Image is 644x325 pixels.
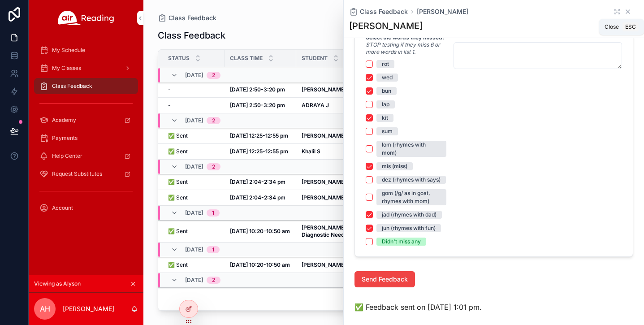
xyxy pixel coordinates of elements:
[302,261,346,268] strong: [PERSON_NAME]
[52,170,102,178] span: Request Substitutes
[230,86,285,93] strong: [DATE] 2:50-3:20 pm
[212,209,214,217] div: 1
[417,7,468,16] a: [PERSON_NAME]
[382,224,436,232] div: jun (rhymes with fun)
[230,228,291,235] a: [DATE] 10:20-10:50 am
[230,132,288,139] strong: [DATE] 12:25-12:55 pm
[168,261,219,269] a: ✅ Sent
[168,228,219,235] a: ✅ Sent
[230,55,263,62] span: Class Time
[230,178,291,186] a: [DATE] 2:04-2:34 pm
[212,277,215,284] div: 2
[230,261,290,268] strong: [DATE] 10:20-10:50 am
[230,148,288,155] strong: [DATE] 12:25-12:55 pm
[354,302,482,312] span: ✅ Feedback sent on [DATE] 1:01 pm.
[349,7,408,16] a: Class Feedback
[52,82,92,90] span: Class Feedback
[34,200,138,216] a: Account
[168,228,188,235] span: ✅ Sent
[40,303,50,314] span: AH
[52,65,81,72] span: My Classes
[52,47,85,54] span: My Schedule
[302,194,383,201] a: [PERSON_NAME]
[185,163,203,170] span: [DATE]
[168,132,188,139] span: ✅ Sent
[63,304,114,313] p: [PERSON_NAME]
[382,87,391,95] div: bun
[185,117,203,124] span: [DATE]
[168,102,171,109] span: -
[212,246,214,253] div: 1
[185,72,203,79] span: [DATE]
[382,238,421,246] div: Didn't miss any
[382,176,441,184] div: dez (rhymes with says)
[212,72,215,79] div: 2
[158,13,216,22] a: Class Feedback
[168,55,190,62] span: Status
[382,189,441,205] div: gom (/g/ as in goat, rhymes with mom)
[168,194,188,201] span: ✅ Sent
[185,209,203,217] span: [DATE]
[230,132,291,139] a: [DATE] 12:25-12:55 pm
[382,211,437,219] div: jad (rhymes with dad)
[34,42,138,58] a: My Schedule
[302,102,383,109] a: ADRAYA J
[168,178,219,186] a: ✅ Sent
[230,102,285,108] strong: [DATE] 2:50-3:20 pm
[29,36,143,228] div: scrollable content
[168,178,188,186] span: ✅ Sent
[52,134,78,142] span: Payments
[302,178,383,186] a: [PERSON_NAME]
[302,132,383,139] a: [PERSON_NAME]
[302,224,358,238] strong: [PERSON_NAME] (No Diagnostic Needed)
[185,246,203,253] span: [DATE]
[382,100,389,108] div: lap
[349,20,423,32] h1: [PERSON_NAME]
[230,194,285,201] strong: [DATE] 2:04-2:34 pm
[382,141,441,157] div: lom (rhymes with mom)
[362,275,408,284] span: Send Feedback
[302,55,328,62] span: Student
[230,228,290,234] strong: [DATE] 10:20-10:50 am
[230,178,285,185] strong: [DATE] 2:04-2:34 pm
[623,23,638,30] span: Esc
[230,148,291,155] a: [DATE] 12:25-12:55 pm
[302,148,383,155] a: Khalil S
[168,148,188,155] span: ✅ Sent
[169,13,216,22] span: Class Feedback
[34,130,138,146] a: Payments
[34,166,138,182] a: Request Substitutes
[168,86,219,93] a: -
[52,117,76,124] span: Academy
[382,74,393,82] div: wed
[382,114,388,122] div: kit
[230,102,291,109] a: [DATE] 2:50-3:20 pm
[34,148,138,164] a: Help Center
[302,86,346,93] strong: [PERSON_NAME]
[605,23,619,30] span: Close
[168,102,219,109] a: -
[302,178,346,185] strong: [PERSON_NAME]
[302,102,329,108] strong: ADRAYA J
[302,261,383,269] a: [PERSON_NAME]
[360,7,408,16] span: Class Feedback
[230,194,291,201] a: [DATE] 2:04-2:34 pm
[230,261,291,269] a: [DATE] 10:20-10:50 am
[168,86,171,93] span: -
[382,162,407,170] div: mis (miss)
[302,194,346,201] strong: [PERSON_NAME]
[230,86,291,93] a: [DATE] 2:50-3:20 pm
[354,271,415,287] button: Send Feedback
[158,29,225,42] h1: Class Feedback
[168,148,219,155] a: ✅ Sent
[34,280,81,287] span: Viewing as Alyson
[34,112,138,128] a: Academy
[168,194,219,201] a: ✅ Sent
[212,117,215,124] div: 2
[302,148,320,155] strong: Khalil S
[52,152,82,160] span: Help Center
[185,277,203,284] span: [DATE]
[212,163,215,170] div: 2
[168,132,219,139] a: ✅ Sent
